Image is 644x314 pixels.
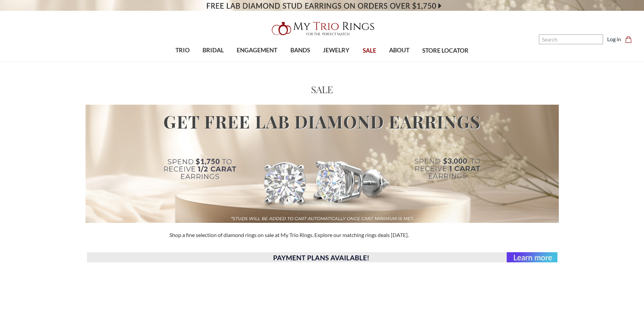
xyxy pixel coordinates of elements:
a: BRIDAL [196,40,230,61]
button: submenu toggle [179,61,186,62]
a: ABOUT [383,40,416,61]
input: Search [539,34,603,44]
a: SALE [356,40,382,62]
svg: cart.cart_preview [625,36,632,43]
a: JEWELRY [316,40,356,61]
button: submenu toggle [297,61,304,62]
button: submenu toggle [254,61,260,62]
a: ENGAGEMENT [230,40,284,61]
a: Log in [607,35,621,43]
a: TRIO [169,40,196,61]
span: ENGAGEMENT [237,46,277,55]
span: BANDS [290,46,310,55]
span: TRIO [175,46,190,55]
span: STORE LOCATOR [422,46,469,55]
a: STORE LOCATOR [416,40,475,62]
span: ABOUT [389,46,409,55]
button: submenu toggle [210,61,217,62]
button: submenu toggle [333,61,340,62]
h1: SALE [311,82,333,97]
img: My Trio Rings [268,18,376,40]
a: Cart with 0 items [625,35,636,43]
span: SALE [363,46,376,55]
a: My Trio Rings [187,18,457,40]
span: JEWELRY [323,46,350,55]
div: Shop a fine selection of diamond rings on sale at My Trio Rings. Explore our matching rings deals... [165,231,479,239]
a: BANDS [284,40,316,61]
span: BRIDAL [202,46,224,55]
button: submenu toggle [396,61,403,62]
